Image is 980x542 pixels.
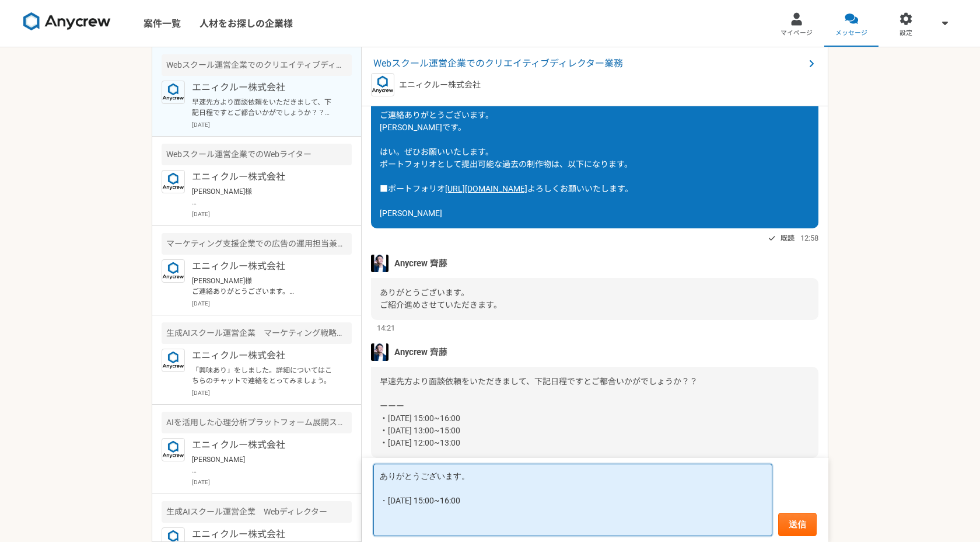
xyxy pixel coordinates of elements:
img: logo_text_blue_01.png [162,81,185,104]
p: [DATE] [192,299,352,308]
p: [DATE] [192,388,352,397]
div: 生成AIスクール運営企業 Webディレクター [162,501,352,523]
img: S__5267474.jpg [371,343,388,361]
img: 8DqYSo04kwAAAAASUVORK5CYII= [23,12,111,31]
p: エニィクルー株式会社 [192,259,336,273]
img: S__5267474.jpg [371,255,388,272]
span: メッセージ [835,29,867,38]
span: Webスクール運営企業でのクリエイティブディレクター業務 [373,57,804,71]
button: 送信 [778,513,817,536]
div: Webスクール運営企業でのクリエイティブディレクター業務 [162,54,352,76]
div: マーケティング支援企業での広告の運用担当兼フロント営業 [162,233,352,255]
span: 14:21 [377,322,395,333]
p: エニィクルー株式会社 [192,349,336,363]
span: 12:58 [800,232,818,244]
span: ありがとうございます。 ご紹介進めさせていただきます。 [380,288,502,310]
img: logo_text_blue_01.png [162,349,185,372]
span: 早速先方より面談依頼をいただきまして、下記日程ですとご都合いかがでしょうか？？ ーーー ・[DATE] 15:00~16:00 ・[DATE] 13:00~15:00 ・[DATE] 12:00... [380,377,698,447]
p: 「興味あり」をしました。詳細についてはこちらのチャットで連絡をとってみましょう。 [192,365,336,386]
span: [PERSON_NAME]様 ご連絡ありがとうございます。 [PERSON_NAME]です。 はい。ぜひお願いいたします。 ポートフォリオとして提出可能な過去の制作物は、以下になります。 ■ポー... [380,86,632,193]
p: [PERSON_NAME]様 ご連絡ありがとうございます。 [PERSON_NAME]です。 承知いたしました！ 何卒よろしくお願いいたします！ [PERSON_NAME] [192,186,336,207]
p: エニィクルー株式会社 [192,170,336,184]
p: エニィクルー株式会社 [192,527,336,541]
p: 早速先方より面談依頼をいただきまして、下記日程ですとご都合いかがでしょうか？？ ーーー ・[DATE] 15:00~16:00 ・[DATE] 13:00~15:00 ・[DATE] 12:00... [192,97,336,118]
p: [PERSON_NAME]様 ご連絡ありがとうございます。 [PERSON_NAME]です。 申し訳ありません。 「興味あり」とお送りさせていただきましたが、フロント営業も必要になるため辞退させ... [192,276,336,297]
p: エニィクルー株式会社 [192,438,336,452]
img: logo_text_blue_01.png [162,438,185,461]
p: [DATE] [192,478,352,487]
p: エニィクルー株式会社 [192,81,336,95]
span: Anycrew 齊藤 [394,346,447,359]
img: logo_text_blue_01.png [162,170,185,193]
span: 既読 [780,231,794,245]
p: エニィクルー株式会社 [399,79,481,91]
p: [DATE] [192,210,352,218]
div: 生成AIスクール運営企業 マーケティング戦略ディレクター [162,322,352,344]
span: Anycrew 齊藤 [394,257,447,270]
p: [PERSON_NAME] ご連絡ありがとうございます！ 承知いたしました。 引き続き、よろしくお願いいたします！ [PERSON_NAME] [192,454,336,475]
div: Webスクール運営企業でのWebライター [162,144,352,165]
img: logo_text_blue_01.png [162,259,185,283]
textarea: ありがとうございます。 ・[DATE] 15:00~16:00 [373,464,772,536]
p: [DATE] [192,120,352,129]
div: AIを活用した心理分析プラットフォーム展開スタートアップ マーケティング企画運用 [162,412,352,433]
span: よろしくお願いいたします。 [PERSON_NAME] [380,184,633,218]
a: [URL][DOMAIN_NAME] [445,184,527,193]
span: マイページ [780,29,813,38]
img: logo_text_blue_01.png [371,73,394,96]
span: 設定 [900,29,912,38]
